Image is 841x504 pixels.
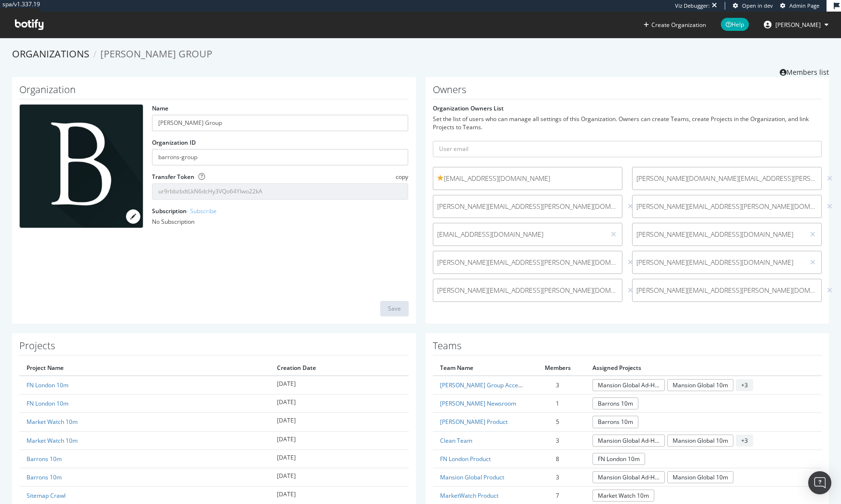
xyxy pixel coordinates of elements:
[437,230,601,239] span: [EMAIL_ADDRESS][DOMAIN_NAME]
[440,473,504,481] a: Mansion Global Product
[433,104,504,112] label: Organization Owners List
[152,115,408,131] input: name
[388,304,401,313] div: Save
[152,207,217,215] label: Subscription
[270,468,409,486] td: [DATE]
[593,490,654,502] a: Market Watch 10m
[270,450,409,468] td: [DATE]
[100,47,212,60] span: [PERSON_NAME] Group
[593,435,665,447] a: Mansion Global Ad-Hoc (TEMP test project for FNLondon SPA)
[530,360,585,376] th: Members
[19,341,409,355] h1: Projects
[187,207,217,215] a: - Subscribe
[667,435,733,447] a: Mansion Global 10m
[636,230,800,239] span: [PERSON_NAME][EMAIL_ADDRESS][DOMAIN_NAME]
[593,416,638,428] a: Barrons 10m
[270,395,409,413] td: [DATE]
[736,435,753,447] span: + 3
[593,471,665,483] a: Mansion Global Ad-Hoc (TEMP test project for FNLondon SPA)
[19,360,270,376] th: Project Name
[27,436,78,445] a: Market Watch 10m
[437,286,618,295] span: [PERSON_NAME][EMAIL_ADDRESS][PERSON_NAME][DOMAIN_NAME]
[636,174,817,183] span: [PERSON_NAME][DOMAIN_NAME][EMAIL_ADDRESS][PERSON_NAME][DOMAIN_NAME]
[152,218,408,226] div: No Subscription
[433,341,822,355] h1: Teams
[530,395,585,413] td: 1
[440,381,524,389] a: [PERSON_NAME] Group Access
[437,174,618,183] span: [EMAIL_ADDRESS][DOMAIN_NAME]
[585,360,822,376] th: Assigned Projects
[636,286,817,295] span: [PERSON_NAME][EMAIL_ADDRESS][PERSON_NAME][DOMAIN_NAME]
[433,84,822,99] h1: Owners
[12,47,89,60] a: Organizations
[152,173,194,181] label: Transfer Token
[270,376,409,395] td: [DATE]
[19,84,409,99] h1: Organization
[636,258,800,267] span: [PERSON_NAME][EMAIL_ADDRESS][DOMAIN_NAME]
[27,473,62,481] a: Barrons 10m
[808,471,831,494] div: Open Intercom Messenger
[152,149,408,165] input: Organization ID
[593,397,638,409] a: Barrons 10m
[433,360,531,376] th: Team Name
[152,104,168,112] label: Name
[270,431,409,450] td: [DATE]
[270,413,409,431] td: [DATE]
[440,418,508,426] a: [PERSON_NAME] Product
[789,2,819,9] span: Admin Page
[643,20,706,29] button: Create Organization
[437,202,618,211] span: [PERSON_NAME][EMAIL_ADDRESS][PERSON_NAME][DOMAIN_NAME]
[593,453,645,465] a: FN London 10m
[742,2,773,9] span: Open in dev
[593,379,665,391] a: Mansion Global Ad-Hoc (TEMP test project for FNLondon SPA)
[380,301,409,316] button: Save
[27,381,69,389] a: FN London 10m
[433,141,822,157] input: User email
[530,468,585,486] td: 3
[27,399,69,408] a: FN London 10m
[27,491,66,500] a: Sitemap Crawl
[775,21,821,29] span: kerry
[530,413,585,431] td: 5
[530,431,585,450] td: 3
[733,2,773,10] a: Open in dev
[440,436,472,445] a: Clean Team
[433,115,822,131] div: Set the list of users who can manage all settings of this Organization. Owners can create Teams, ...
[675,2,710,10] div: Viz Debugger:
[440,455,491,463] a: FN London Product
[636,202,817,211] span: [PERSON_NAME][EMAIL_ADDRESS][PERSON_NAME][DOMAIN_NAME]
[396,173,408,181] span: copy
[530,376,585,395] td: 3
[270,360,409,376] th: Creation Date
[780,65,829,77] a: Members list
[12,47,829,61] ol: breadcrumbs
[756,17,836,32] button: [PERSON_NAME]
[780,2,819,10] a: Admin Page
[530,450,585,468] td: 8
[27,455,62,463] a: Barrons 10m
[440,491,498,500] a: MarketWatch Product
[721,18,749,31] span: Help
[667,379,733,391] a: Mansion Global 10m
[736,379,753,391] span: + 3
[667,471,733,483] a: Mansion Global 10m
[437,258,618,267] span: [PERSON_NAME][EMAIL_ADDRESS][PERSON_NAME][DOMAIN_NAME]
[440,399,516,408] a: [PERSON_NAME] Newsroom
[152,138,196,147] label: Organization ID
[27,418,78,426] a: Market Watch 10m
